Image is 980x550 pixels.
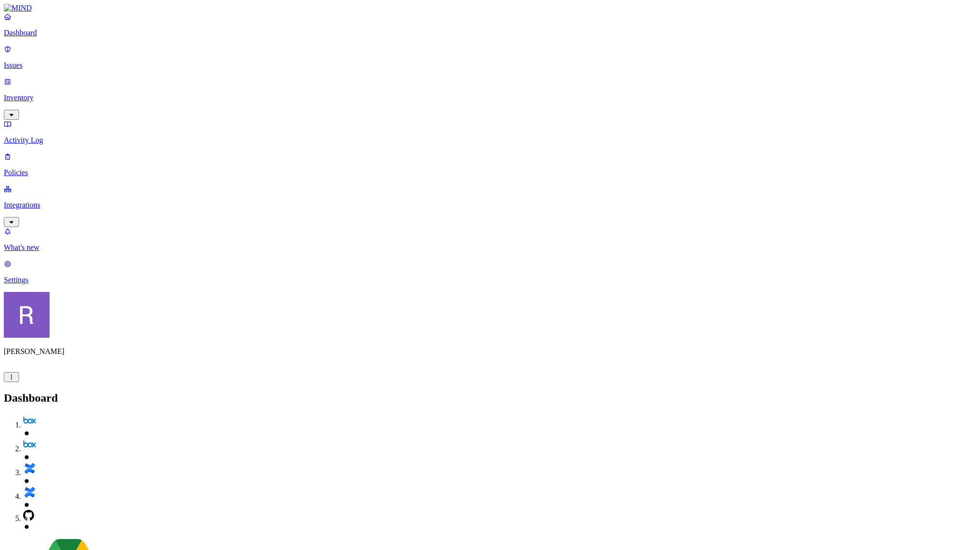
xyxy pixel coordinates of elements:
[4,29,976,37] p: Dashboard
[4,185,976,226] a: Integrations
[4,93,976,102] p: Inventory
[23,486,36,499] img: svg%3e
[4,168,976,177] p: Policies
[4,276,976,284] p: Settings
[4,243,976,252] p: What's new
[4,4,976,12] a: MIND
[23,509,34,521] img: svg%3e
[4,201,976,209] p: Integrations
[4,259,976,284] a: Settings
[4,12,976,37] a: Dashboard
[4,77,976,118] a: Inventory
[4,136,976,145] p: Activity Log
[4,292,50,338] img: Rich Thompson
[4,4,32,12] img: MIND
[4,61,976,70] p: Issues
[4,227,976,252] a: What's new
[4,392,976,405] h2: Dashboard
[4,120,976,145] a: Activity Log
[23,414,36,427] img: svg%3e
[4,45,976,70] a: Issues
[23,462,36,475] img: svg%3e
[4,152,976,177] a: Policies
[4,347,976,356] p: [PERSON_NAME]
[23,438,36,451] img: svg%3e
